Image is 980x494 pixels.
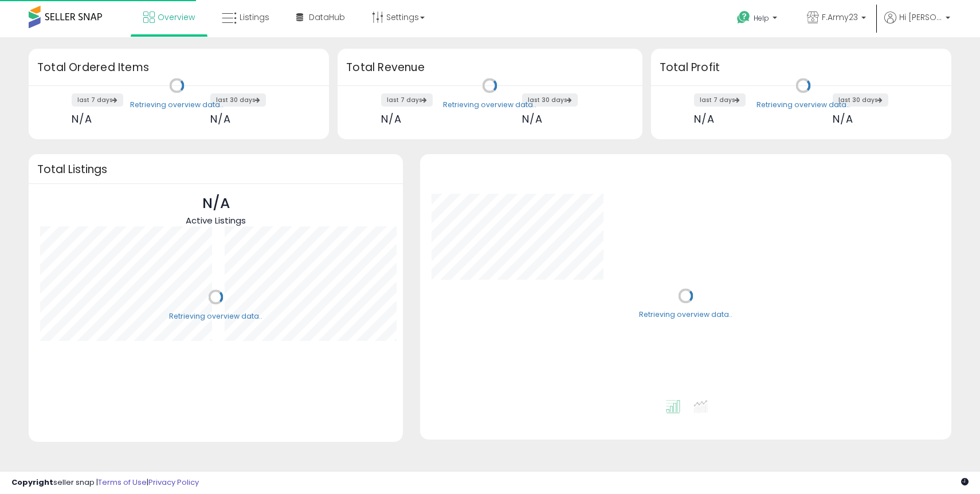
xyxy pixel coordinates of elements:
span: Listings [240,11,269,23]
span: DataHub [309,11,345,23]
a: Hi [PERSON_NAME] [884,11,950,37]
div: Retrieving overview data.. [756,100,850,110]
div: seller snap | | [11,477,199,488]
div: Retrieving overview data.. [443,100,536,110]
a: Help [728,2,789,37]
div: Retrieving overview data.. [169,311,262,322]
div: Retrieving overview data.. [639,310,732,320]
div: Retrieving overview data.. [130,100,224,110]
span: F.Army23 [822,11,858,23]
span: Help [754,13,769,23]
strong: Copyright [11,477,53,488]
a: Terms of Use [98,477,147,488]
a: Privacy Policy [148,477,199,488]
i: Get Help [736,10,751,25]
span: Hi [PERSON_NAME] [899,11,942,23]
span: Overview [158,11,195,23]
